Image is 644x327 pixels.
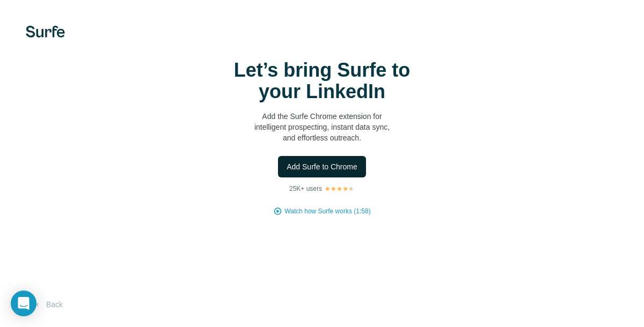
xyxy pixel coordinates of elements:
[215,111,429,143] p: Add the Surfe Chrome extension for intelligent prospecting, instant data sync, and effortless out...
[287,161,357,172] span: Add Surfe to Chrome
[11,291,36,316] div: Open Intercom Messenger
[215,60,429,102] h1: Let’s bring Surfe to your LinkedIn
[26,26,65,38] img: Surfe's logo
[26,295,70,314] button: Back
[324,185,355,192] img: Rating Stars
[284,206,370,216] button: Watch how Surfe works (1:58)
[289,184,322,194] p: 25K+ users
[278,156,366,177] button: Add Surfe to Chrome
